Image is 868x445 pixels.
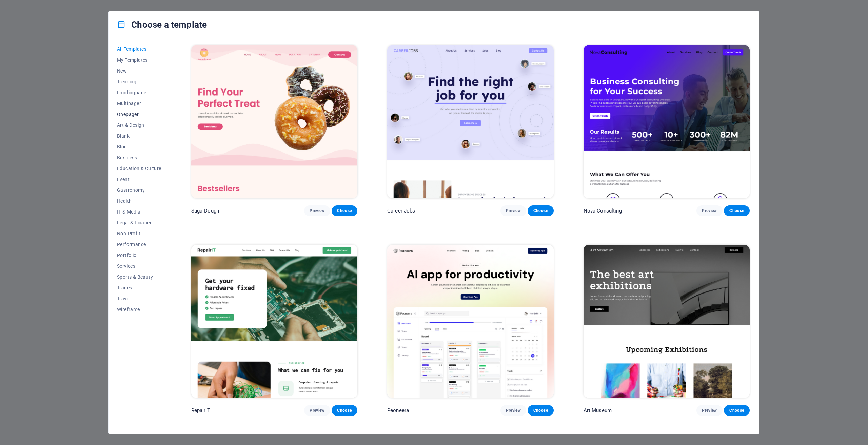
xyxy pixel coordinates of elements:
span: Services [117,263,161,269]
span: Choose [533,208,548,214]
img: Career Jobs [387,45,553,198]
span: Sports & Beauty [117,274,161,280]
span: Business [117,155,161,160]
button: Blank [117,130,161,141]
button: Preview [696,205,722,216]
span: Landingpage [117,90,161,95]
span: Preview [506,208,521,214]
button: Trades [117,282,161,293]
button: Choose [724,205,750,216]
span: New [117,68,161,74]
button: IT & Media [117,206,161,217]
button: Choose [332,405,357,416]
button: Non-Profit [117,228,161,239]
span: Preview [506,408,521,413]
span: Wireframe [117,307,161,312]
button: Services [117,261,161,271]
span: Art & Design [117,122,161,128]
button: Preview [304,205,330,216]
span: IT & Media [117,209,161,215]
button: New [117,65,161,76]
span: Health [117,198,161,204]
button: Wireframe [117,304,161,315]
button: Choose [528,205,553,216]
img: Nova Consulting [584,45,750,198]
span: Preview [702,208,717,214]
span: Gastronomy [117,187,161,193]
p: SugarDough [191,207,219,214]
span: All Templates [117,46,161,52]
span: Multipager [117,101,161,106]
span: Portfolio [117,252,161,258]
button: All Templates [117,44,161,55]
span: Travel [117,296,161,301]
button: Portfolio [117,250,161,261]
span: Choose [729,408,744,413]
span: Choose [729,208,744,214]
span: Trades [117,285,161,290]
button: Choose [528,405,553,416]
span: Choose [337,208,352,214]
button: Landingpage [117,87,161,98]
button: Gastronomy [117,185,161,196]
span: Event [117,177,161,182]
h4: Choose a template [117,19,207,30]
button: Business [117,152,161,163]
span: Preview [702,408,717,413]
button: Preview [500,205,526,216]
button: Event [117,174,161,185]
span: Trending [117,79,161,84]
img: SugarDough [191,45,357,198]
span: My Templates [117,57,161,63]
button: Preview [696,405,722,416]
span: Education & Culture [117,166,161,171]
button: Preview [500,405,526,416]
span: Preview [310,408,324,413]
button: Travel [117,293,161,304]
span: Non-Profit [117,231,161,236]
p: Peoneera [387,407,409,414]
span: Choose [533,408,548,413]
span: Preview [310,208,324,214]
span: Blog [117,144,161,149]
img: Peoneera [387,245,553,398]
button: Health [117,196,161,206]
button: Trending [117,76,161,87]
p: Art Museum [584,407,612,414]
p: Nova Consulting [584,207,622,214]
button: My Templates [117,55,161,65]
button: Choose [724,405,750,416]
span: Performance [117,242,161,247]
button: Preview [304,405,330,416]
button: Blog [117,141,161,152]
button: Sports & Beauty [117,271,161,282]
span: Legal & Finance [117,220,161,225]
button: Performance [117,239,161,250]
button: Choose [332,205,357,216]
button: Art & Design [117,120,161,130]
span: Onepager [117,112,161,117]
img: Art Museum [584,245,750,398]
span: Blank [117,133,161,139]
img: RepairIT [191,245,357,398]
button: Legal & Finance [117,217,161,228]
button: Education & Culture [117,163,161,174]
button: Onepager [117,109,161,120]
span: Choose [337,408,352,413]
p: Career Jobs [387,207,415,214]
p: RepairIT [191,407,210,414]
button: Multipager [117,98,161,109]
